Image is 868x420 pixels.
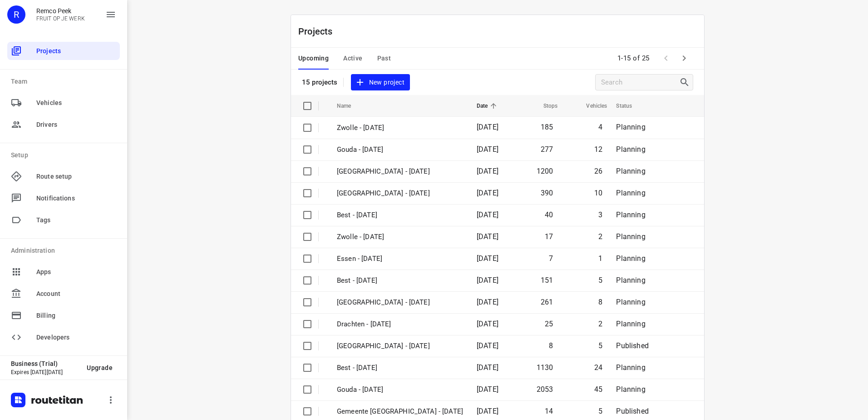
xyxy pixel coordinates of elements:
p: FRUIT OP JE WERK [36,15,85,22]
span: [DATE] [477,145,498,154]
span: Planning [616,123,645,131]
span: 5 [598,407,602,415]
p: Remco Peek [36,7,85,15]
span: Tags [36,215,116,225]
span: Planning [616,145,645,154]
p: 15 projects [302,78,338,86]
span: Apps [36,267,116,277]
p: Drachten - Thursday [337,319,463,330]
p: Administration [11,246,120,255]
span: 1-15 of 25 [614,49,653,68]
p: Projects [298,25,340,38]
span: 7 [549,254,553,263]
span: [DATE] [477,189,498,197]
span: 2 [598,232,602,241]
span: Planning [616,320,645,328]
span: 12 [594,145,602,154]
span: Projects [36,46,116,56]
p: Zwolle - Friday [337,123,463,133]
div: Tags [7,211,120,229]
span: Planning [616,167,645,175]
span: 8 [598,298,602,306]
p: Zwolle - Friday [337,232,463,242]
span: Next Page [675,49,693,67]
span: Account [36,289,116,299]
span: 151 [541,276,553,285]
span: Planning [616,276,645,285]
span: [DATE] [477,276,498,285]
div: Drivers [7,115,120,134]
span: Planning [616,254,645,263]
span: Upcoming [298,53,329,64]
span: Planning [616,385,645,394]
span: Route setup [36,172,116,181]
span: Upgrade [87,364,113,371]
span: Notifications [36,194,116,203]
p: Best - Thursday [337,275,463,286]
span: 26 [594,167,602,175]
span: 45 [594,385,602,394]
span: 8 [549,341,553,350]
span: 185 [541,123,553,131]
span: 17 [545,232,553,241]
div: Projects [7,42,120,60]
span: Name [337,100,363,111]
span: [DATE] [477,385,498,394]
span: 4 [598,123,602,131]
div: Developers [7,328,120,346]
p: Team [11,77,120,86]
span: 5 [598,341,602,350]
div: Notifications [7,189,120,207]
p: Gemeente Rotterdam - Wednesday [337,406,463,417]
p: Expires [DATE][DATE] [11,369,79,375]
span: 2 [598,320,602,328]
span: 1 [598,254,602,263]
span: Vehicles [574,100,607,111]
span: [DATE] [477,123,498,131]
span: 40 [545,210,553,219]
span: 10 [594,189,602,197]
span: 277 [541,145,553,154]
p: Gouda - Wednesday [337,385,463,395]
div: R [7,5,25,24]
span: [DATE] [477,298,498,306]
p: Business (Trial) [11,360,79,367]
span: [DATE] [477,232,498,241]
input: Search projects [601,75,679,90]
span: Active [343,53,362,64]
span: 390 [541,189,553,197]
span: New project [356,77,404,88]
p: Zwolle - Wednesday [337,166,463,177]
p: Setup [11,150,120,160]
span: Billing [36,311,116,320]
span: [DATE] [477,210,498,219]
span: 3 [598,210,602,219]
span: 1200 [537,167,553,175]
div: Billing [7,306,120,325]
p: Essen - Friday [337,254,463,264]
span: Published [616,407,649,415]
span: [DATE] [477,167,498,175]
span: Previous Page [657,49,675,67]
p: Best - Wednesday [337,363,463,373]
span: [DATE] [477,341,498,350]
span: 2053 [537,385,553,394]
button: Upgrade [79,360,120,376]
span: Stops [532,100,558,111]
span: 261 [541,298,553,306]
span: Date [477,100,500,111]
span: Drivers [36,120,116,130]
p: Gouda - Friday [337,145,463,155]
span: Status [616,100,644,111]
div: Route setup [7,167,120,185]
div: Account [7,285,120,303]
div: Search [679,77,693,88]
span: [DATE] [477,363,498,372]
p: Zwolle - Thursday [337,297,463,308]
p: Gemeente Rotterdam - Thursday [337,341,463,351]
span: Planning [616,210,645,219]
span: Vehicles [36,98,116,108]
span: [DATE] [477,407,498,415]
span: 14 [545,407,553,415]
span: 25 [545,320,553,328]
